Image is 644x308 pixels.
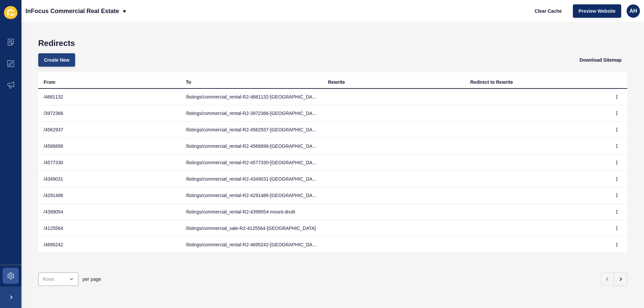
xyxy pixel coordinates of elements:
[180,204,323,220] td: /listings/commercial_rental-R2-4399054-mount-druitt
[38,272,78,286] div: open menu
[535,8,562,14] span: Clear Cache
[579,8,615,14] span: Preview Website
[180,171,323,187] td: /listings/commercial_rental-R2-4349031-[GEOGRAPHIC_DATA]
[180,237,323,253] td: /listings/commercial_rental-R2-4695242-[GEOGRAPHIC_DATA]
[328,79,345,85] div: Rewrite
[38,39,627,48] h1: Redirects
[38,122,180,138] td: /4562937
[180,105,323,122] td: /listings/commercial_rental-R2-3972366-[GEOGRAPHIC_DATA]
[180,138,323,155] td: /listings/commercial_rental-R2-4566898-[GEOGRAPHIC_DATA]
[38,220,180,237] td: /4125564
[529,4,568,18] button: Clear Cache
[580,57,622,63] span: Download Sitemap
[38,171,180,187] td: /4349031
[38,53,75,67] button: Create New
[180,187,323,204] td: /listings/commercial_rental-R2-4291486-[GEOGRAPHIC_DATA]
[180,155,323,171] td: /listings/commercial_rental-R2-4577330-[GEOGRAPHIC_DATA]
[25,3,119,19] p: InFocus Commercial Real Estate
[180,220,323,237] td: /listings/commercial_sale-R2-4125564-[GEOGRAPHIC_DATA]
[38,138,180,155] td: /4566898
[38,155,180,171] td: /4577330
[83,276,101,283] span: per page
[44,79,55,85] div: From
[38,187,180,204] td: /4291486
[38,89,180,105] td: /4681132
[38,105,180,122] td: /3972366
[180,122,323,138] td: /listings/commercial_rental-R2-4562937-[GEOGRAPHIC_DATA]
[180,89,323,105] td: /listings/commercial_rental-R2-4681132-[GEOGRAPHIC_DATA]
[38,237,180,253] td: /4695242
[573,4,621,18] button: Preview Website
[470,79,513,85] div: Redirect to Rewrite
[38,204,180,220] td: /4399054
[629,8,637,14] span: AH
[44,57,69,63] span: Create New
[186,79,191,85] div: To
[574,53,627,67] button: Download Sitemap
